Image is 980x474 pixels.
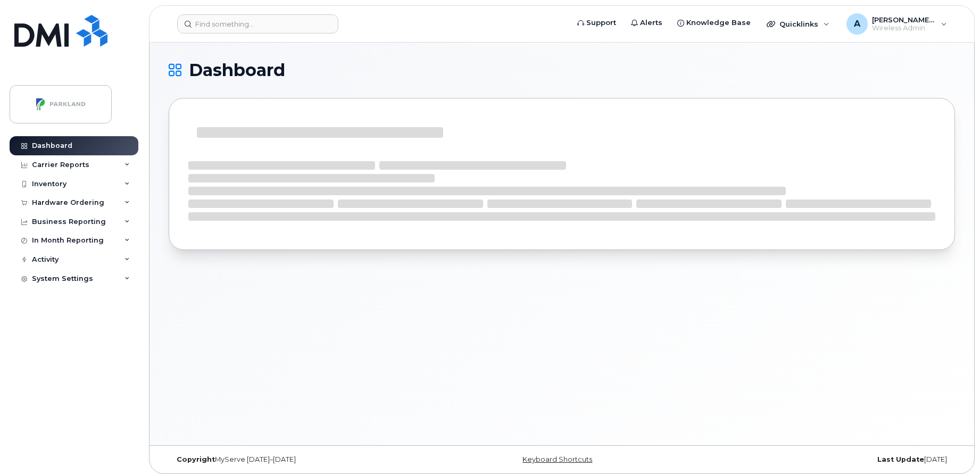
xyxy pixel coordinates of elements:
[169,455,431,464] div: MyServe [DATE]–[DATE]
[189,62,285,78] span: Dashboard
[177,455,215,463] strong: Copyright
[522,455,592,463] a: Keyboard Shortcuts
[693,455,955,464] div: [DATE]
[877,455,924,463] strong: Last Update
